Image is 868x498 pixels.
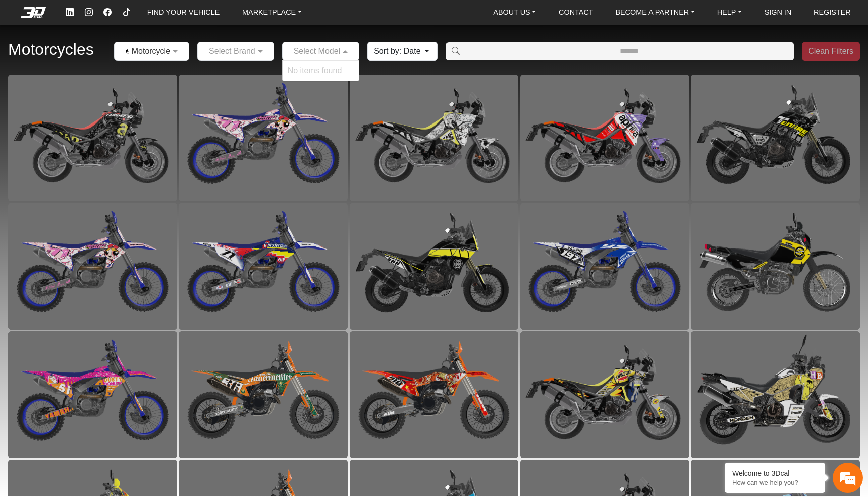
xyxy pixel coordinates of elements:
[810,5,855,21] a: REGISTER
[143,5,224,21] a: FIND YOUR VEHICLE
[58,118,139,213] span: We're online!
[555,5,597,21] a: CONTACT
[165,5,189,29] div: Minimize live chat window
[283,61,359,81] div: No items found
[67,297,130,328] div: FAQs
[238,5,306,21] a: MARKETPLACE
[611,5,698,21] a: BECOME A PARTNER
[761,5,796,21] a: SIGN IN
[67,53,184,66] div: Chat with us now
[732,469,818,477] div: Welcome to 3Dcal
[732,479,818,486] p: How can we help you?
[489,5,540,21] a: ABOUT US
[129,297,191,328] div: Articles
[367,42,437,61] button: Sort by: Date
[8,36,94,63] h2: Motorcycles
[5,262,191,297] textarea: Type your message and hit 'Enter'
[713,5,746,21] a: HELP
[11,52,26,67] div: Navigation go back
[465,42,794,60] input: Amount (to the nearest dollar)
[5,314,67,321] span: Conversation
[282,60,360,81] ng-dropdown-panel: Options List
